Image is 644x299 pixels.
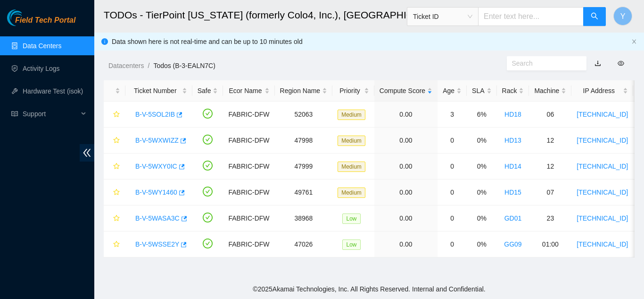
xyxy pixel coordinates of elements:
a: [TECHNICAL_ID] [577,240,628,248]
span: Medium [338,188,365,198]
td: 0% [467,231,496,257]
button: Y [613,7,632,26]
a: Data Centers [23,42,61,50]
a: Todos (B-3-EALN7C) [153,62,215,69]
td: 47999 [275,154,333,179]
a: GG09 [504,240,521,248]
td: 06 [529,102,571,128]
td: 0.00 [374,179,438,205]
span: check-circle [203,239,213,248]
a: B-V-5WASA3C [135,214,180,222]
span: search [591,12,598,21]
input: Search [512,58,574,68]
span: Ticket ID [413,9,472,24]
td: 47998 [275,128,333,154]
button: star [109,159,120,174]
footer: © 2025 Akamai Technologies, Inc. All Rights Reserved. Internal and Confidential. [94,279,644,299]
button: star [109,107,120,122]
a: B-V-5SOL2IB [135,111,175,118]
td: 49761 [275,179,333,205]
button: star [109,237,120,252]
a: B-V-5WSSE2Y [135,240,179,248]
button: search [583,7,606,26]
span: Low [342,214,360,224]
td: FABRIC-DFW [223,205,274,231]
td: FABRIC-DFW [223,128,274,154]
span: Field Tech Portal [15,16,75,25]
span: Support [23,104,78,123]
span: double-left [80,144,94,162]
a: [TECHNICAL_ID] [577,188,628,196]
a: HD13 [504,137,521,144]
a: download [594,60,601,67]
span: close [631,39,637,44]
a: B-V-5WXWIZZ [135,137,179,144]
td: 52063 [275,102,333,128]
td: 38968 [275,205,333,231]
td: FABRIC-DFW [223,231,274,257]
td: 0.00 [374,154,438,179]
span: star [113,241,120,248]
td: 0.00 [374,128,438,154]
span: check-circle [203,135,213,145]
span: Medium [338,136,365,146]
a: [TECHNICAL_ID] [577,214,628,222]
td: 23 [529,205,571,231]
span: star [113,189,120,196]
button: star [109,133,120,148]
td: 47026 [275,231,333,257]
a: Activity Logs [23,65,60,72]
a: HD15 [504,188,521,196]
td: 0 [438,128,467,154]
span: star [113,111,120,119]
td: FABRIC-DFW [223,179,274,205]
span: Medium [338,110,365,120]
td: 0% [467,128,496,154]
a: B-V-5WXY0IC [135,162,177,170]
a: Datacenters [108,62,144,69]
td: FABRIC-DFW [223,154,274,179]
span: check-circle [203,187,213,196]
img: Akamai Technologies [7,9,48,26]
button: star [109,211,120,226]
button: download [587,56,608,71]
td: 0.00 [374,205,438,231]
button: star [109,185,120,200]
td: 01:00 [529,231,571,257]
td: 0.00 [374,231,438,257]
a: B-V-5WY1460 [135,188,177,196]
span: Medium [338,162,365,172]
span: star [113,163,120,171]
a: HD18 [504,111,521,118]
td: 0% [467,179,496,205]
span: / [148,62,149,69]
span: check-circle [203,213,213,222]
a: [TECHNICAL_ID] [577,162,628,170]
td: 0.00 [374,102,438,128]
td: 0 [438,231,467,257]
span: star [113,137,120,145]
td: 0 [438,154,467,179]
span: eye [618,60,624,67]
a: GD01 [504,214,522,222]
a: Hardware Test (isok) [23,87,83,95]
td: FABRIC-DFW [223,102,274,128]
td: 0% [467,154,496,179]
td: 12 [529,154,571,179]
a: HD14 [504,162,521,170]
span: check-circle [203,161,213,171]
input: Enter text here... [478,7,584,26]
td: 0 [438,205,467,231]
a: Akamai TechnologiesField Tech Portal [7,17,75,29]
td: 3 [438,102,467,128]
span: Y [620,10,626,22]
span: check-circle [203,109,213,119]
td: 12 [529,128,571,154]
a: [TECHNICAL_ID] [577,137,628,144]
td: 07 [529,179,571,205]
button: close [631,39,637,45]
span: star [113,215,120,222]
a: [TECHNICAL_ID] [577,111,628,118]
td: 0 [438,179,467,205]
td: 0% [467,205,496,231]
